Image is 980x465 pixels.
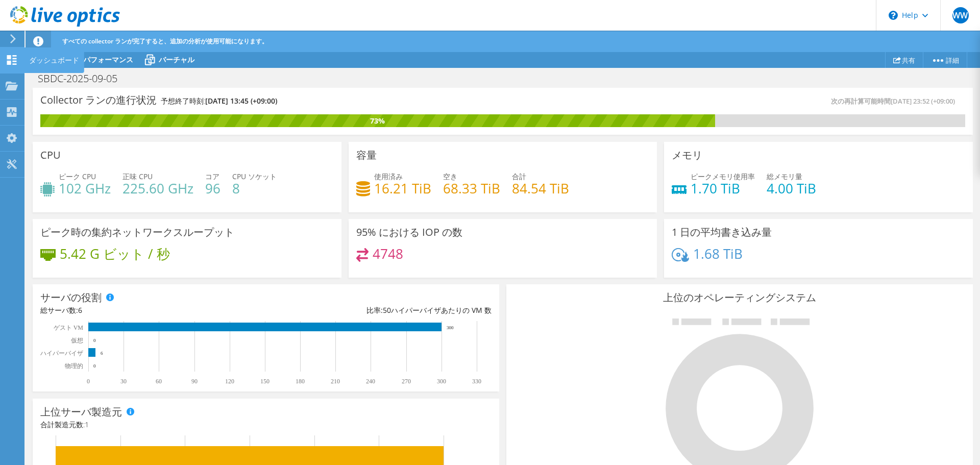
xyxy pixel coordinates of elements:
[40,419,492,430] h4: 合計製造元数:
[122,183,193,194] h4: 225.60 GHz
[24,47,84,73] div: ダッシュボード
[691,183,755,194] h4: 1.70 TiB
[831,96,960,106] span: 次の再計算可能時間
[120,378,127,385] text: 30
[923,52,967,68] a: 詳細
[232,183,277,194] h4: 8
[512,172,526,181] span: 合計
[65,362,83,370] text: 物理的
[205,96,277,106] span: [DATE] 13:45 (+09:00)
[85,420,89,429] span: 1
[59,183,111,194] h4: 102 GHz
[78,305,82,315] span: 6
[40,305,266,316] div: 総サーバ数:
[225,378,234,385] text: 120
[40,350,83,357] text: ハイパーバイザ
[356,150,377,161] h3: 容量
[40,406,122,418] h3: 上位サーバ製造元
[101,351,103,356] text: 6
[40,115,715,127] div: 73%
[191,378,198,385] text: 90
[159,55,194,64] span: バーチャル
[373,248,403,259] h4: 4748
[447,325,454,330] text: 300
[693,248,743,259] h4: 1.68 TiB
[59,172,96,181] span: ピーク CPU
[374,183,431,194] h4: 16.21 TiB
[374,172,403,181] span: 使用済み
[514,292,965,303] h3: 上位のオペレーティングシステム
[889,11,898,20] svg: \n
[83,55,133,64] span: パフォーマンス
[437,378,446,385] text: 300
[443,172,457,181] span: 空き
[443,183,500,194] h4: 68.33 TiB
[60,248,170,259] h4: 5.42 G ビット / 秒
[672,227,772,238] h3: 1 日の平均書き込み量
[87,378,90,385] text: 0
[156,378,162,385] text: 60
[205,183,220,194] h4: 96
[70,337,83,344] text: 仮想
[33,73,133,84] h1: SBDC-2025-09-05
[472,378,481,385] text: 330
[331,378,340,385] text: 210
[62,37,268,45] span: すべての collector ランが完了すると、追加の分析が使用可能になります。
[767,172,802,181] span: 総メモリ量
[232,172,277,181] span: CPU ソケット
[383,305,391,315] span: 50
[40,227,234,238] h3: ピーク時の集約ネットワークスループット
[260,378,269,385] text: 150
[512,183,569,194] h4: 84.54 TiB
[296,378,305,385] text: 180
[122,172,153,181] span: 正味 CPU
[93,338,96,343] text: 0
[266,305,492,316] div: 比率: ハイパーバイザあたりの VM 数
[40,150,61,161] h3: CPU
[54,324,84,331] text: ゲスト VM
[161,95,277,107] h4: 予想終了時刻:
[402,378,411,385] text: 270
[767,183,816,194] h4: 4.00 TiB
[40,292,102,303] h3: サーバの役割
[691,172,755,181] span: ピークメモリ使用率
[93,363,96,369] text: 0
[366,378,375,385] text: 240
[891,96,955,106] span: [DATE] 23:52 (+09:00)
[952,7,969,23] span: WW
[672,150,702,161] h3: メモリ
[356,227,462,238] h3: 95% における IOP の数
[885,52,923,68] a: 共有
[205,172,219,181] span: コア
